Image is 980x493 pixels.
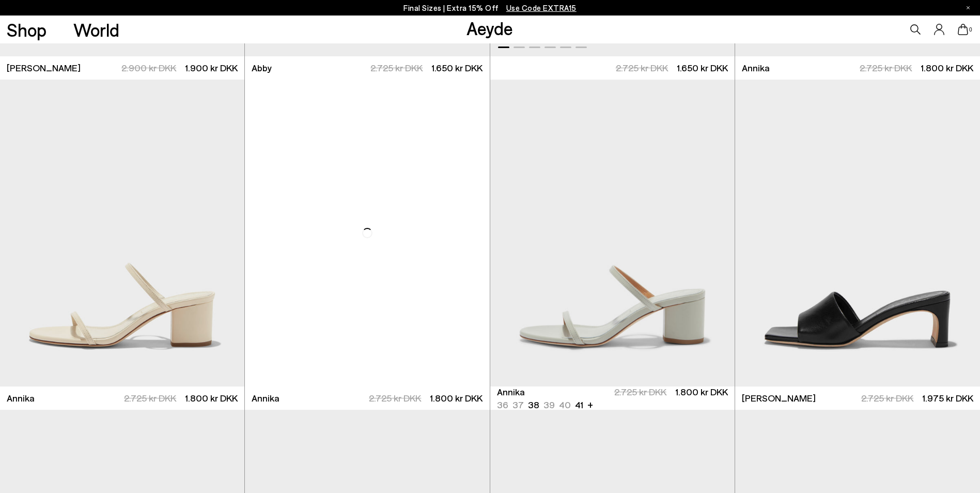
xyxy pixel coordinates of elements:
[497,398,580,411] ul: variant
[742,61,770,74] span: Annika
[7,61,81,74] span: [PERSON_NAME]
[185,62,238,73] span: 1.900 kr DKK
[575,398,583,411] li: 41
[466,17,513,39] a: Aeyde
[245,80,489,387] img: Annika Leather Sandals
[677,62,728,73] span: 1.650 kr DKK
[185,392,238,404] span: 1.800 kr DKK
[430,392,483,404] span: 1.800 kr DKK
[497,386,525,398] span: Annika
[124,392,176,404] span: 2.725 kr DKK
[921,62,973,73] span: 1.800 kr DKK
[735,56,980,80] a: Annika 2.725 kr DKK 1.800 kr DKK
[490,387,735,410] a: Annika 36 37 38 39 40 41 + 2.725 kr DKK 1.800 kr DKK
[735,80,979,387] img: Annika Leather Sandals
[490,56,735,80] a: 2.725 kr DKK 1.650 kr DKK
[742,392,816,405] span: [PERSON_NAME]
[7,21,46,39] a: Shop
[245,387,489,410] a: Annika 2.725 kr DKK 1.800 kr DKK
[735,387,980,410] a: [PERSON_NAME] 2.725 kr DKK 1.975 kr DKK
[528,398,539,411] li: 38
[922,392,973,404] span: 1.975 kr DKK
[252,61,272,74] span: Abby
[369,392,421,404] span: 2.725 kr DKK
[490,80,735,387] div: 1 / 6
[431,62,483,73] span: 1.650 kr DKK
[735,80,980,387] img: Jeanie Leather Sandals
[490,80,735,387] img: Annika Leather Sandals
[735,80,979,387] div: 2 / 6
[490,80,735,387] a: 6 / 6 1 / 6 2 / 6 3 / 6 4 / 6 5 / 6 6 / 6 1 / 6 Next slide Previous slide
[958,24,968,35] a: 0
[860,62,912,73] span: 2.725 kr DKK
[616,62,668,73] span: 2.725 kr DKK
[614,386,666,397] span: 2.725 kr DKK
[506,3,577,12] span: Navigate to /collections/ss25-final-sizes
[73,21,119,39] a: World
[861,392,913,404] span: 2.725 kr DKK
[7,392,35,405] span: Annika
[245,56,489,80] a: Abby 2.725 kr DKK 1.650 kr DKK
[675,386,728,397] span: 1.800 kr DKK
[370,62,423,73] span: 2.725 kr DKK
[252,392,279,405] span: Annika
[121,62,176,73] span: 2.900 kr DKK
[403,2,577,14] p: Final Sizes | Extra 15% Off
[968,27,973,33] span: 0
[587,397,593,411] li: +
